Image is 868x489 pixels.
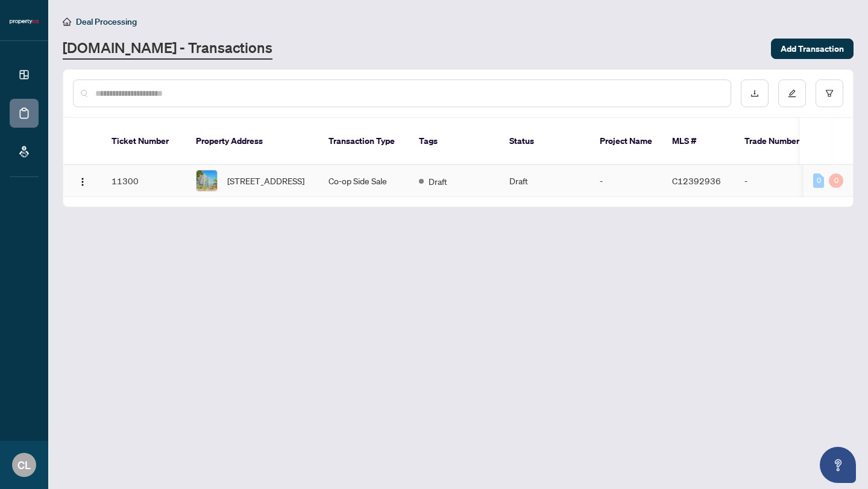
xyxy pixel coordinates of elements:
span: download [750,89,759,98]
span: Deal Processing [76,16,137,27]
th: Status [500,118,590,165]
th: Property Address [186,118,319,165]
a: [DOMAIN_NAME] - Transactions [63,38,272,60]
div: 0 [813,173,824,188]
td: 11300 [102,165,186,197]
button: edit [778,79,806,107]
th: Transaction Type [319,118,409,165]
th: Project Name [590,118,662,165]
button: Open asap [820,447,856,483]
span: home [63,17,71,26]
td: - [735,165,819,197]
button: filter [816,79,843,107]
span: Add Transaction [781,39,844,58]
th: Tags [409,118,500,165]
span: Draft [429,175,447,188]
span: edit [788,89,796,98]
span: C12392936 [672,175,721,186]
td: - [590,165,662,197]
img: thumbnail-img [197,170,217,191]
td: Draft [500,165,590,197]
button: Logo [73,171,92,190]
th: Ticket Number [102,118,186,165]
th: Trade Number [735,118,819,165]
span: CL [17,456,31,473]
td: Co-op Side Sale [319,165,409,197]
button: Add Transaction [771,39,854,59]
span: [STREET_ADDRESS] [227,174,304,187]
th: MLS # [662,118,735,165]
span: filter [825,89,834,98]
img: Logo [78,177,87,187]
div: 0 [829,173,843,188]
img: logo [10,18,39,25]
button: download [741,79,769,107]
